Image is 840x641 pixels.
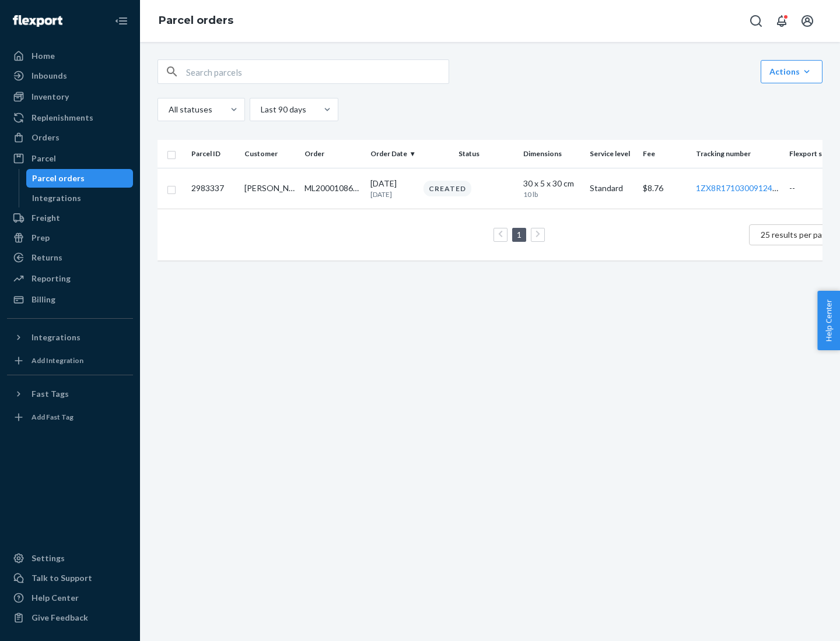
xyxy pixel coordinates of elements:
[32,273,71,284] div: Reporting
[7,248,133,267] a: Returns
[32,592,79,604] div: Help Center
[7,328,133,347] button: Integrations
[761,60,822,83] button: Actions
[523,178,580,189] div: 30 x 5 x 30 cm
[7,589,133,607] a: Help Center
[370,178,414,189] p: [DATE]
[7,569,133,587] a: Talk to Support
[32,212,60,224] div: Freight
[300,140,366,168] th: Order
[7,290,133,309] a: Billing
[26,189,134,207] a: Integrations
[419,140,519,168] th: Status
[167,104,169,115] input: All statuses
[7,385,133,403] button: Fast Tags
[7,108,133,127] a: Replenishments
[304,182,362,194] div: ML200010864388N
[32,332,80,343] div: Integrations
[191,182,235,194] p: 2983337
[7,608,133,627] button: Give Feedback
[32,172,85,184] div: Parcel orders
[696,183,782,193] a: 1ZX8R1710300912493
[590,182,633,194] p: Standard
[770,9,793,33] button: Open notifications
[7,87,133,106] a: Inventory
[7,149,133,168] a: Parcel
[32,612,88,624] div: Give Feedback
[769,66,814,78] div: Actions
[366,140,419,168] th: Order Date
[7,66,133,85] a: Inbounds
[7,351,133,370] a: Add Integration
[7,228,133,247] a: Prep
[7,549,133,568] a: Settings
[32,70,67,82] div: Inbounds
[32,50,55,62] div: Home
[149,4,243,38] ol: breadcrumbs
[7,209,133,227] a: Freight
[244,182,295,194] div: [PERSON_NAME]
[240,140,299,168] th: Customer
[32,294,55,305] div: Billing
[32,412,73,422] div: Add Fast Tag
[13,15,62,27] img: Flexport logo
[32,91,69,103] div: Inventory
[7,269,133,288] a: Reporting
[7,47,133,65] a: Home
[159,14,233,27] a: Parcel orders
[32,572,92,584] div: Talk to Support
[32,153,56,164] div: Parcel
[519,140,585,168] th: Dimensions
[32,355,83,365] div: Add Integration
[514,230,524,240] a: Page 1 is your current page
[187,140,240,168] th: Parcel ID
[817,291,840,350] button: Help Center
[186,60,449,83] input: Search parcels
[32,192,81,204] div: Integrations
[423,181,471,196] div: Created
[7,408,133,427] a: Add Fast Tag
[32,388,69,400] div: Fast Tags
[370,189,414,199] p: [DATE]
[643,182,687,194] p: $ 8.76
[523,189,558,199] p: 10 lb
[260,104,261,115] input: Last 90 days
[26,169,134,188] a: Parcel orders
[32,112,93,124] div: Replenishments
[32,552,65,564] div: Settings
[761,230,831,240] span: 25 results per page
[32,232,50,244] div: Prep
[7,128,133,147] a: Orders
[744,9,768,33] button: Open Search Box
[691,140,784,168] th: Tracking number
[796,9,819,33] button: Open account menu
[110,9,133,33] button: Close Navigation
[638,140,691,168] th: Fee
[32,252,62,263] div: Returns
[32,132,60,143] div: Orders
[585,140,638,168] th: Service level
